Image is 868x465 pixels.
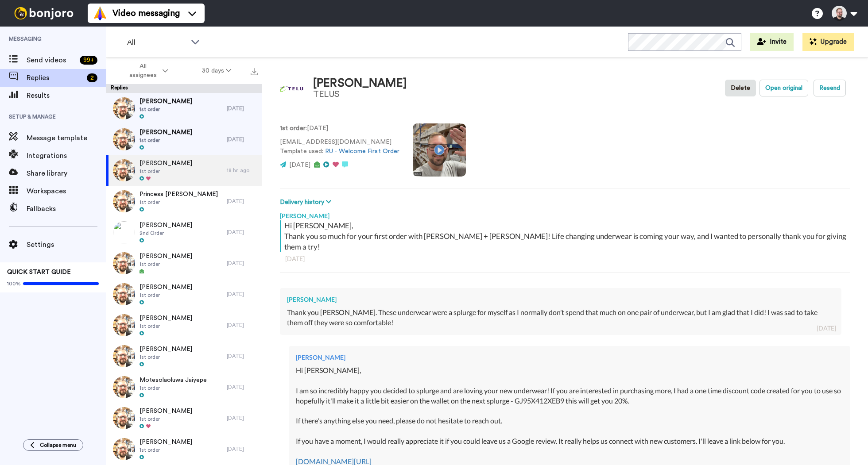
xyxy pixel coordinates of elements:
[113,190,135,212] img: efa524da-70a9-41f2-aa42-4cb2d5cfdec7-thumb.jpg
[227,167,258,174] div: 18 hr. ago
[106,279,262,310] a: [PERSON_NAME]1st order[DATE]
[287,307,834,328] div: Thank you [PERSON_NAME]. These underwear were a splurge for myself as I normally don’t spend that...
[106,434,262,465] a: [PERSON_NAME]1st order[DATE]
[227,105,258,112] div: [DATE]
[113,221,135,243] img: 8db93726-50d8-4d85-967b-90c4cb94ea46-thumb.jpg
[113,159,135,181] img: efa524da-70a9-41f2-aa42-4cb2d5cfdec7-thumb.jpg
[139,345,192,354] span: [PERSON_NAME]
[284,220,848,252] div: Hi [PERSON_NAME], Thank you so much for your first order with [PERSON_NAME] + [PERSON_NAME]! Life...
[139,415,192,423] span: 1st order
[725,80,756,96] button: Delete
[139,106,192,113] span: 1st order
[139,168,192,175] span: 1st order
[27,239,106,250] span: Settings
[802,33,854,51] button: Upgrade
[325,148,399,154] a: RU - Welcome First Order
[106,341,262,372] a: [PERSON_NAME]1st order[DATE]
[227,260,258,267] div: [DATE]
[280,138,399,156] p: [EMAIL_ADDRESS][DOMAIN_NAME] Template used:
[106,372,262,403] a: Motesolaoluwa Jaiyepe1st order[DATE]
[248,64,260,77] button: Export all results that match these filters now.
[139,137,192,144] span: 1st order
[139,283,192,292] span: [PERSON_NAME]
[814,80,846,96] button: Resend
[80,56,97,65] div: 99 +
[106,84,262,93] div: Replies
[139,128,192,137] span: [PERSON_NAME]
[11,7,77,19] img: bj-logo-header-white.svg
[227,291,258,298] div: [DATE]
[112,7,180,19] span: Video messaging
[106,155,262,186] a: [PERSON_NAME]1st order18 hr. ago
[251,68,258,75] img: export.svg
[27,73,83,83] span: Replies
[27,55,76,65] span: Send videos
[27,186,106,196] span: Workspaces
[227,136,258,143] div: [DATE]
[27,133,106,143] span: Message template
[27,168,106,179] span: Share library
[40,442,76,449] span: Collapse menu
[108,58,185,83] button: All assignees
[280,76,304,100] img: Image of Nicole Shaw
[227,198,258,205] div: [DATE]
[185,63,248,79] button: 30 days
[227,446,258,453] div: [DATE]
[750,33,794,51] button: Invite
[113,128,135,150] img: efa524da-70a9-41f2-aa42-4cb2d5cfdec7-thumb.jpg
[280,207,850,220] div: [PERSON_NAME]
[139,252,192,261] span: [PERSON_NAME]
[227,353,258,360] div: [DATE]
[139,221,192,230] span: [PERSON_NAME]
[106,248,262,279] a: [PERSON_NAME]1st order[DATE]
[139,190,218,199] span: Princess [PERSON_NAME]
[113,438,135,460] img: efa524da-70a9-41f2-aa42-4cb2d5cfdec7-thumb.jpg
[759,80,808,96] button: Open original
[139,354,192,361] span: 1st order
[113,407,135,429] img: efa524da-70a9-41f2-aa42-4cb2d5cfdec7-thumb.jpg
[817,324,836,333] div: [DATE]
[139,376,207,384] span: Motesolaoluwa Jaiyepe
[227,415,258,422] div: [DATE]
[313,89,407,99] div: TELUS
[227,322,258,329] div: [DATE]
[139,159,192,168] span: [PERSON_NAME]
[125,62,161,80] span: All assignees
[139,261,192,268] span: 1st order
[23,439,83,451] button: Collapse menu
[27,204,106,214] span: Fallbacks
[296,353,843,362] div: [PERSON_NAME]
[106,403,262,434] a: [PERSON_NAME]1st order[DATE]
[139,446,192,453] span: 1st order
[113,345,135,367] img: efa524da-70a9-41f2-aa42-4cb2d5cfdec7-thumb.jpg
[106,217,262,248] a: [PERSON_NAME]2nd Order[DATE]
[139,323,192,330] span: 1st order
[27,150,106,161] span: Integrations
[139,438,192,446] span: [PERSON_NAME]
[139,314,192,323] span: [PERSON_NAME]
[106,124,262,155] a: [PERSON_NAME]1st order[DATE]
[227,384,258,391] div: [DATE]
[280,197,334,207] button: Delivery history
[227,229,258,236] div: [DATE]
[87,73,97,82] div: 2
[139,199,218,206] span: 1st order
[139,292,192,299] span: 1st order
[139,384,207,392] span: 1st order
[7,280,21,287] span: 100%
[113,252,135,274] img: efa524da-70a9-41f2-aa42-4cb2d5cfdec7-thumb.jpg
[139,407,192,415] span: [PERSON_NAME]
[113,376,135,398] img: efa524da-70a9-41f2-aa42-4cb2d5cfdec7-thumb.jpg
[139,230,192,237] span: 2nd Order
[106,310,262,341] a: [PERSON_NAME]1st order[DATE]
[106,186,262,217] a: Princess [PERSON_NAME]1st order[DATE]
[7,269,71,275] span: QUICK START GUIDE
[127,37,186,48] span: All
[285,254,845,263] div: [DATE]
[93,6,107,20] img: vm-color.svg
[287,295,834,304] div: [PERSON_NAME]
[113,314,135,336] img: efa524da-70a9-41f2-aa42-4cb2d5cfdec7-thumb.jpg
[27,90,106,101] span: Results
[106,93,262,124] a: [PERSON_NAME]1st order[DATE]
